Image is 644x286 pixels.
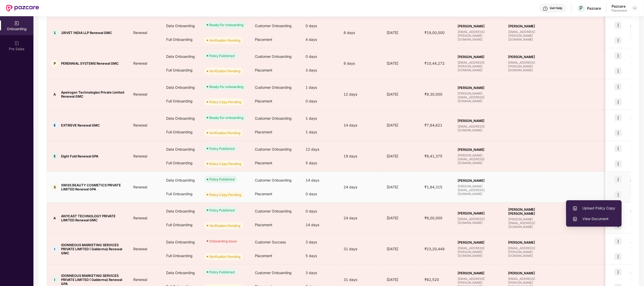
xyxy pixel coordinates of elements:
[61,154,98,158] span: Eight Fold Renewal GPA
[339,277,383,282] div: 31 days
[421,185,446,189] span: ₹1,84,315
[301,50,339,63] div: 0 days
[61,31,112,35] span: 1RIVET INDIA LLP Renewal GMC
[255,254,272,258] span: Placement
[301,142,339,156] div: 12 days
[612,9,627,13] div: Placement
[255,130,272,134] span: Placement
[255,178,292,182] span: Customer Onboarding
[162,125,200,139] div: Full Onboarding
[615,52,622,59] img: icon
[209,177,235,182] div: Policy Published
[255,223,272,227] span: Placement
[162,187,200,201] div: Full Onboarding
[162,249,200,263] div: Full Onboarding
[421,154,446,158] span: ₹8,41,375
[421,30,449,35] span: ₹19,00,000
[209,239,237,244] div: Onboarding Issue
[255,99,272,103] span: Placement
[129,123,151,127] span: Renewal
[51,183,59,191] div: S
[209,115,243,120] div: Ready For onboarding
[458,178,500,183] span: [PERSON_NAME]
[615,160,622,167] img: icon
[633,6,637,10] img: svg+xml;base64,PHN2ZyBpZD0iRHJvcGRvd24tMzJ4MzIiIHhtbG5zPSJodHRwOi8vd3d3LnczLm9yZy8yMDAwL3N2ZyIgd2...
[301,235,339,249] div: 3 days
[209,254,240,259] div: Verification Pending
[129,216,151,220] span: Renewal
[339,246,383,252] div: 31 days
[162,112,200,125] div: Data Onboarding
[209,84,243,89] div: Ready For onboarding
[615,98,622,105] img: icon
[61,123,100,127] span: EXTRIEVE Renewal GMC
[421,92,446,96] span: ₹9,30,000
[383,153,421,159] div: [DATE]
[61,61,119,65] span: PERENNIAL SYSTEMS Renewal GMC
[255,271,292,275] span: Customer Onboarding
[129,61,151,65] span: Renewal
[301,112,339,125] div: 1 days
[508,271,551,275] span: [PERSON_NAME]
[209,68,240,74] div: Verification Pending
[458,240,500,244] span: [PERSON_NAME]
[209,192,241,197] div: Policy Copy Pending
[458,153,500,165] span: [PERSON_NAME][EMAIL_ADDRESS][DOMAIN_NAME]
[508,246,551,258] span: [EMAIL_ADDRESS][PERSON_NAME][DOMAIN_NAME]
[383,277,421,282] div: [DATE]
[209,223,240,228] div: Verification Pending
[508,240,551,244] span: [PERSON_NAME]
[383,92,421,97] div: [DATE]
[615,67,622,75] img: icon
[573,217,578,222] img: svg+xml;base64,PHN2ZyBpZD0iVXBsb2FkX0xvZ3MiIGRhdGEtbmFtZT0iVXBsb2FkIExvZ3MiIHhtbG5zPSJodHRwOi8vd3...
[255,85,292,90] span: Customer Onboarding
[162,173,200,187] div: Data Onboarding
[615,269,622,276] img: icon
[458,211,500,215] span: [PERSON_NAME]
[615,114,622,121] img: icon
[51,121,59,129] div: E
[458,55,500,59] span: [PERSON_NAME]
[209,53,235,58] div: Policy Published
[51,29,59,37] div: 1
[301,173,339,187] div: 14 days
[458,92,500,103] span: [PERSON_NAME][EMAIL_ADDRESS][DOMAIN_NAME]
[615,37,622,44] img: icon
[458,246,500,258] span: [EMAIL_ADDRESS][PERSON_NAME][DOMAIN_NAME]
[61,274,125,286] span: IDONNEOUS MARKETING SERVICES PRIVATE LIMITED ( Galderma) Renewal GPA
[508,55,551,59] span: [PERSON_NAME]
[255,68,272,72] span: Placement
[255,240,286,244] span: Customer Success
[51,60,59,67] div: P
[421,277,443,282] span: ₹62,520
[129,154,151,158] span: Renewal
[580,5,583,11] span: P
[301,63,339,77] div: 3 days
[162,266,200,280] div: Data Onboarding
[508,207,551,216] span: [PERSON_NAME] [PERSON_NAME]
[301,81,339,94] div: 1 days
[51,276,59,283] div: I
[615,129,622,136] img: icon
[162,19,200,33] div: Data Onboarding
[51,245,59,253] div: I
[162,50,200,63] div: Data Onboarding
[615,145,622,152] img: icon
[458,24,500,28] span: [PERSON_NAME]
[14,21,19,26] img: svg+xml;base64,PHN2ZyB3aWR0aD0iMjAiIGhlaWdodD0iMjAiIHZpZXdCb3g9IjAgMCAyMCAyMCIgZmlsbD0ibm9uZSIgeG...
[301,204,339,218] div: 0 days
[301,33,339,46] div: 4 days
[209,208,235,213] div: Policy Published
[255,192,272,196] span: Placement
[383,30,421,35] div: [DATE]
[209,22,243,27] div: Ready For onboarding
[162,63,200,77] div: Full Onboarding
[383,215,421,221] div: [DATE]
[301,125,339,139] div: 1 days
[615,22,622,29] img: icon
[612,4,627,9] div: Pazcare
[255,209,292,213] span: Customer Onboarding
[458,124,500,132] span: [EMAIL_ADDRESS][DOMAIN_NAME]
[383,184,421,190] div: [DATE]
[209,161,241,166] div: Policy Copy Pending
